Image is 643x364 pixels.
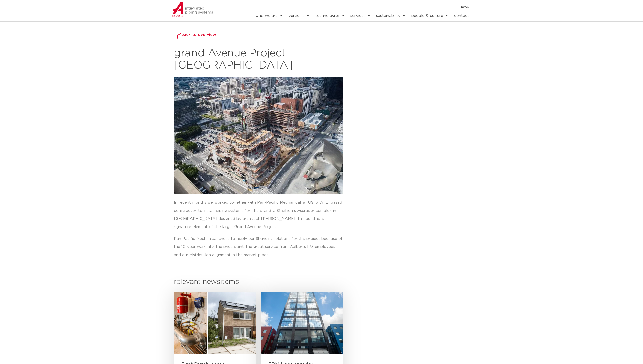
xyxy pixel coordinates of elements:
[181,33,216,39] span: back to overview
[174,199,343,231] p: In recent months we worked together with Pan-Pacific Mechanical, a [US_STATE] based constructor, ...
[240,3,469,11] nav: Menu
[460,3,469,11] a: news
[411,11,448,21] a: people & culture
[174,277,343,287] h3: relevant newsitems
[289,11,310,21] a: verticals
[255,11,283,21] a: who we are
[315,11,345,21] a: technologies
[376,11,406,21] a: sustainability
[174,235,343,259] p: Pan Pacific Mechanical chose to apply our Shurjoint solutions for this project because of the 10-...
[174,47,343,72] h2: grand Avenue Project [GEOGRAPHIC_DATA]
[174,33,218,39] a: back to overview
[350,11,371,21] a: services
[454,11,469,21] a: contact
